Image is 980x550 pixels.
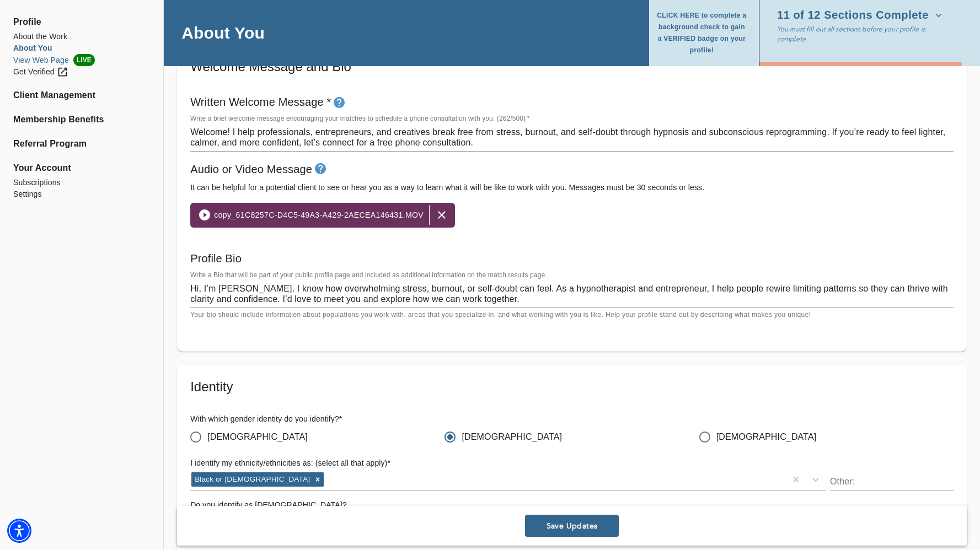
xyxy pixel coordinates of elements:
h6: It can be helpful for a potential client to see or hear you as a way to learn what it will be lik... [190,182,954,194]
h4: About You [181,23,265,43]
button: tooltip [312,160,329,177]
h6: With which gender identity do you identify? * [190,413,954,425]
a: View Web PageLIVE [13,54,150,66]
textarea: Hi, I’m [PERSON_NAME]. I know how overwhelming stress, burnout, or self-doubt can feel. As a hypn... [190,283,954,304]
button: tooltip [331,94,347,111]
a: Membership Benefits [13,113,150,126]
h5: Welcome Message and Bio [190,58,954,76]
label: Write a brief welcome message encouraging your matches to schedule a phone consultation with you.... [190,116,529,122]
h6: Audio or Video Message [190,160,312,178]
span: [DEMOGRAPHIC_DATA] [716,430,817,444]
span: LIVE [73,54,95,66]
span: Your Account [13,161,150,175]
a: About You [13,42,150,54]
a: Subscriptions [13,177,150,188]
h5: Identity [190,378,954,396]
span: 11 of 12 Sections Complete [777,10,942,21]
span: Profile [13,15,150,29]
a: About the Work [13,31,150,42]
span: CLICK HERE to complete a background check to gain a VERIFIED badge on your profile! [656,10,748,56]
li: View Web Page [13,54,150,66]
span: [DEMOGRAPHIC_DATA] [462,430,562,444]
label: Write a Bio that will be part of your public profile page and included as additional information ... [190,272,547,278]
div: Get Verified [13,66,68,78]
h6: Profile Bio [190,250,954,267]
a: Get Verified [13,66,150,78]
h6: I identify my ethnicity/ethnicities as: (select all that apply) * [190,457,826,470]
textarea: Welcome! I help professionals, entrepreneurs, and creatives break free from stress, burnout, and ... [190,127,954,148]
span: Save Updates [529,521,614,531]
button: Save Updates [525,515,619,537]
h6: Do you identify as [DEMOGRAPHIC_DATA]? [190,499,954,511]
h6: Written Welcome Message * [190,93,954,111]
button: copy_61C8257C-D4C5-49A3-A429-2AECEA146431.MOV [197,205,429,225]
a: Settings [13,188,150,200]
a: Referral Program [13,137,150,150]
a: Client Management [13,89,150,102]
p: Your bio should include information about populations you work with, areas that you specialize in... [190,310,954,321]
div: Accessibility Menu [7,519,31,543]
div: Black or [DEMOGRAPHIC_DATA] [191,472,312,487]
span: copy_61C8257C-D4C5-49A3-A429-2AECEA146431.MOV [214,208,424,222]
p: You must fill out all sections before your profile is complete. [777,24,949,44]
span: [DEMOGRAPHIC_DATA] [207,430,308,444]
button: CLICK HERE to complete a background check to gain a VERIFIED badge on your profile! [656,7,752,60]
button: 11 of 12 Sections Complete [777,7,946,24]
